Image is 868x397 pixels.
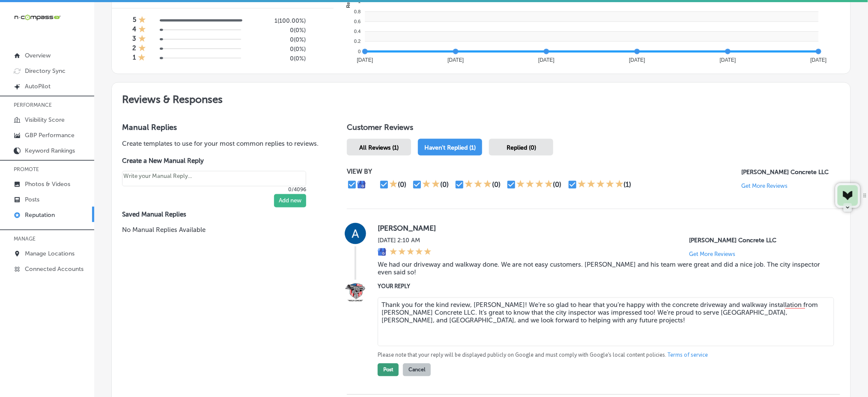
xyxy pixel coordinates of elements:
div: (0) [492,180,501,189]
p: Overview [25,52,51,59]
tspan: 0 [358,49,361,54]
p: Reputation [25,211,55,219]
div: 2 Stars [422,180,440,190]
h4: 4 [132,25,136,35]
span: All Reviews (1) [359,144,399,151]
span: Replied (0) [507,144,536,151]
img: Image [345,282,366,304]
button: Cancel [403,364,431,376]
tspan: 0.8 [354,9,361,14]
tspan: [DATE] [447,57,464,63]
h4: 3 [132,35,136,44]
h1: Customer Reviews [347,123,840,135]
label: Saved Manual Replies [122,211,319,219]
h5: 0 ( 0% ) [248,36,306,43]
p: Tenold Concrete LLC [689,237,826,244]
p: Please note that your reply will be displayed publicly on Google and must comply with Google's lo... [378,352,826,359]
p: Get More Reviews [689,251,736,258]
blockquote: We had our driveway and walkway done. We are not easy customers. [PERSON_NAME] and his team were ... [378,261,826,277]
tspan: [DATE] [538,57,555,63]
tspan: [DATE] [810,57,826,63]
tspan: [DATE] [629,57,645,63]
div: 1 Star [138,16,146,25]
h4: 2 [132,44,136,54]
p: Manage Locations [25,250,75,257]
span: Haven't Replied (1) [424,144,476,151]
img: 660ab0bf-5cc7-4cb8-ba1c-48b5ae0f18e60NCTV_CLogo_TV_Black_-500x88.png [14,13,61,21]
p: GBP Performance [25,132,75,139]
h5: 1 ( 100.00% ) [248,17,306,24]
div: (0) [398,180,406,189]
a: Terms of service [668,352,708,359]
h5: 0 ( 0% ) [248,45,306,53]
div: 4 Stars [516,180,553,190]
label: Create a New Manual Reply [122,157,306,165]
button: Post [378,364,399,376]
h5: 0 ( 0% ) [248,55,306,62]
p: No Manual Replies Available [122,226,319,235]
textarea: Thank you for the kind review, [PERSON_NAME]! We’re so glad to hear that you’re happy with the co... [378,298,834,346]
div: 3 Stars [465,180,492,190]
p: Create templates to use for your most common replies to reviews. [122,139,319,148]
div: 1 Star [138,44,146,54]
p: Directory Sync [25,67,66,75]
p: Posts [25,196,39,203]
p: Connected Accounts [25,265,84,273]
p: VIEW BY [347,168,741,175]
div: (0) [553,180,562,189]
h3: Manual Replies [122,123,319,132]
p: Get More Reviews [742,183,788,189]
p: Photos & Videos [25,180,70,188]
label: [PERSON_NAME] [378,224,826,233]
p: Keyword Rankings [25,147,75,154]
p: AutoPilot [25,83,51,90]
p: Visibility Score [25,116,65,123]
div: 5 Stars [578,180,624,190]
div: 1 Star [138,54,146,63]
div: 5 Stars [390,248,432,257]
tspan: 0.4 [354,29,361,34]
tspan: [DATE] [357,57,373,63]
tspan: 0.6 [354,19,361,24]
p: 0/4096 [122,186,306,192]
textarea: Create your Quick Reply [122,171,306,186]
button: Add new [274,194,306,208]
label: [DATE] 2:10 AM [378,237,432,244]
label: YOUR REPLY [378,283,826,290]
tspan: [DATE] [719,57,736,63]
h4: 1 [133,54,136,63]
div: 1 Star [138,35,146,44]
div: 1 Star [138,25,146,35]
h2: Reviews & Responses [112,83,850,112]
tspan: 0.2 [354,39,361,44]
div: 1 Star [389,180,398,190]
div: (1) [624,180,632,189]
h4: 5 [133,16,136,25]
h5: 0 ( 0% ) [248,27,306,34]
p: Tenold Concrete LLC [742,168,840,176]
div: (0) [440,180,449,189]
